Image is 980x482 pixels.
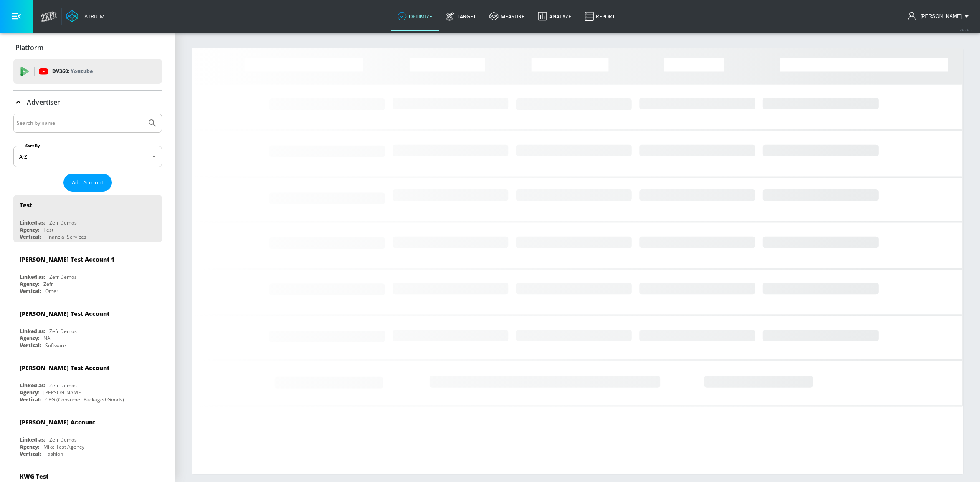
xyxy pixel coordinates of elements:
div: Agency: [20,389,39,396]
div: [PERSON_NAME] [43,389,83,396]
span: login as: justin.nim@zefr.com [917,13,962,19]
label: Sort By [24,143,42,149]
div: Fashion [45,450,63,457]
div: [PERSON_NAME] Test Account [20,310,109,318]
div: Agency: [20,443,39,450]
p: DV360: [52,67,93,76]
div: TestLinked as:Zefr DemosAgency:TestVertical:Financial Services [13,195,162,242]
div: [PERSON_NAME] Test AccountLinked as:Zefr DemosAgency:[PERSON_NAME]Vertical:CPG (Consumer Packaged... [13,358,162,405]
div: Linked as: [20,273,45,280]
div: A-Z [13,146,162,167]
input: Search by name [17,118,143,129]
div: Mike Test Agency [43,443,84,450]
div: Zefr Demos [49,273,77,280]
div: Other [45,288,58,295]
div: Zefr Demos [49,382,77,389]
div: [PERSON_NAME] Test Account 1Linked as:Zefr DemosAgency:ZefrVertical:Other [13,249,162,297]
div: Linked as: [20,219,45,226]
div: Agency: [20,280,39,288]
div: Linked as: [20,382,45,389]
a: measure [483,1,531,31]
button: Add Account [63,174,112,192]
p: Platform [15,43,43,52]
div: Agency: [20,226,39,233]
div: DV360: Youtube [13,59,162,84]
div: [PERSON_NAME] Test Account 1 [20,255,114,263]
button: [PERSON_NAME] [908,11,972,21]
p: Youtube [71,67,93,76]
div: Vertical: [20,233,41,240]
div: [PERSON_NAME] Test AccountLinked as:Zefr DemosAgency:NAVertical:Software [13,303,162,351]
div: Vertical: [20,342,41,349]
div: CPG (Consumer Packaged Goods) [45,396,124,403]
div: Linked as: [20,328,45,335]
div: Vertical: [20,288,41,295]
div: [PERSON_NAME] Test Account [20,364,109,372]
a: Target [439,1,483,31]
div: Software [45,342,66,349]
div: Linked as: [20,436,45,443]
div: Test [43,226,53,233]
div: Advertiser [13,91,162,114]
div: KWG Test [20,472,48,480]
div: [PERSON_NAME] AccountLinked as:Zefr DemosAgency:Mike Test AgencyVertical:Fashion [13,412,162,459]
div: Vertical: [20,450,41,457]
div: Zefr Demos [49,328,77,335]
div: Vertical: [20,396,41,403]
p: Advertiser [27,98,60,107]
a: optimize [391,1,439,31]
span: v 4.24.0 [960,28,972,32]
div: NA [43,335,51,342]
a: Atrium [66,10,105,23]
span: Add Account [72,178,104,187]
div: Zefr [43,280,53,288]
a: Analyze [531,1,578,31]
div: Test [20,201,32,209]
div: Atrium [81,13,105,20]
div: [PERSON_NAME] Account [20,418,95,426]
div: Financial Services [45,233,86,240]
a: Report [578,1,622,31]
div: Platform [13,36,162,59]
div: Zefr Demos [49,219,77,226]
div: Agency: [20,335,39,342]
div: Zefr Demos [49,436,77,443]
